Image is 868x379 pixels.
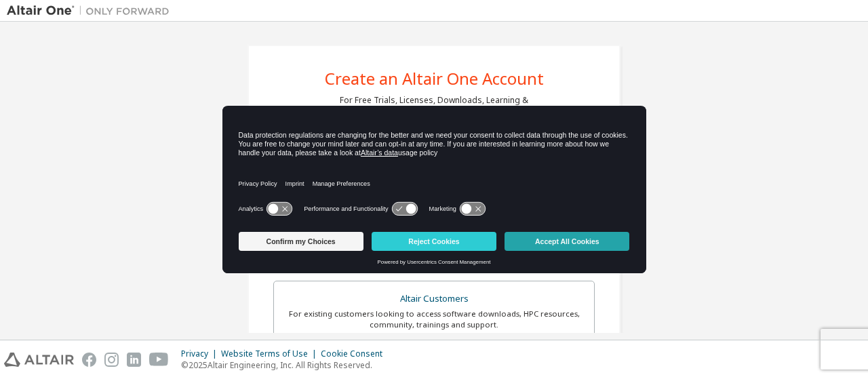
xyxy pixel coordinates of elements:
div: Altair Customers [282,290,586,308]
img: instagram.svg [104,353,119,367]
img: linkedin.svg [127,353,141,367]
p: © 2025 Altair Engineering, Inc. All Rights Reserved. [181,359,391,371]
div: Cookie Consent [321,348,391,359]
div: Website Terms of Use [221,348,321,359]
img: youtube.svg [149,353,169,367]
div: Privacy [181,348,221,359]
img: altair_logo.svg [4,353,74,367]
img: facebook.svg [82,353,96,367]
img: Altair One [7,4,176,18]
div: Create an Altair One Account [325,71,544,87]
div: For existing customers looking to access software downloads, HPC resources, community, trainings ... [282,308,586,330]
div: For Free Trials, Licenses, Downloads, Learning & Documentation and so much more. [340,95,528,117]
